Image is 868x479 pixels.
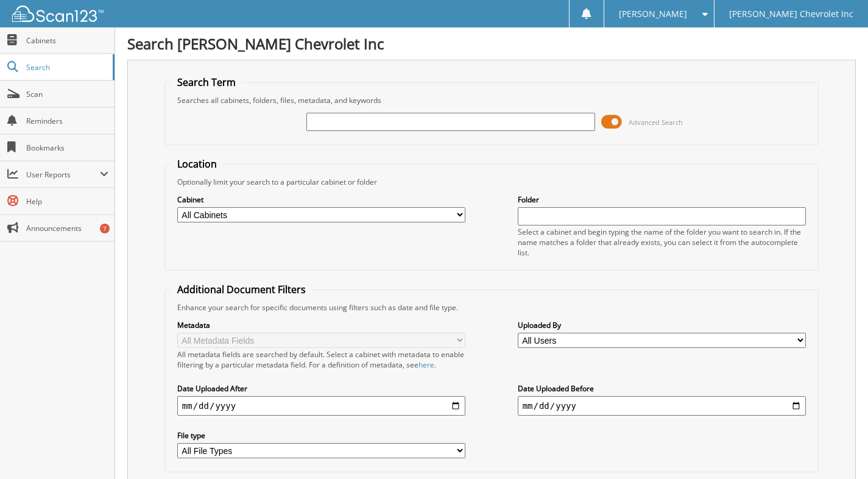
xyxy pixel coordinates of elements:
label: Metadata [177,320,466,330]
div: All metadata fields are searched by default. Select a cabinet with metadata to enable filtering b... [177,349,466,370]
span: Reminders [26,116,108,126]
label: Cabinet [177,194,466,205]
span: Search [26,62,107,73]
span: Bookmarks [26,143,108,153]
div: Optionally limit your search to a particular cabinet or folder [171,177,812,187]
span: Scan [26,89,108,99]
span: [PERSON_NAME] [619,10,687,18]
h1: Search [PERSON_NAME] Chevrolet Inc [127,34,856,54]
label: Date Uploaded After [177,383,466,394]
span: [PERSON_NAME] Chevrolet Inc [729,10,853,18]
span: Cabinets [26,35,108,46]
input: end [518,396,806,416]
div: Searches all cabinets, folders, files, metadata, and keywords [171,95,812,105]
span: User Reports [26,169,100,180]
legend: Additional Document Filters [171,283,312,296]
legend: Location [171,157,223,171]
label: Uploaded By [518,320,806,330]
span: Advanced Search [629,118,683,127]
img: scan123-logo-white.svg [12,5,104,22]
div: 7 [100,224,110,233]
label: Date Uploaded Before [518,383,806,394]
div: Select a cabinet and begin typing the name of the folder you want to search in. If the name match... [518,227,806,258]
span: Announcements [26,223,108,233]
span: Help [26,196,108,207]
label: File type [177,430,466,441]
a: here [418,360,434,370]
legend: Search Term [171,76,242,89]
label: Folder [518,194,806,205]
input: start [177,396,466,416]
div: Enhance your search for specific documents using filters such as date and file type. [171,302,812,313]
